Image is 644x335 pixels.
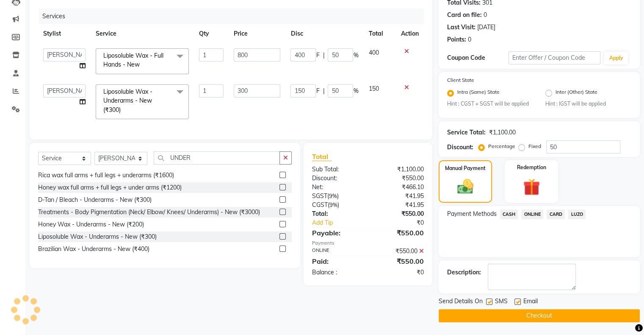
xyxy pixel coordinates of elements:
div: ₹550.00 [368,247,430,256]
div: Honey wax full arms + full legs + under arms (₹1200) [38,183,182,192]
label: Intra (Same) State [457,88,500,98]
div: 0 [484,11,487,20]
div: Honey Wax - Underarms - New (₹200) [38,220,144,229]
a: Add Tip [306,218,378,227]
span: Total [312,152,332,161]
div: ₹0 [368,268,430,277]
span: 400 [368,49,379,56]
div: ₹550.00 [368,228,430,238]
span: % [353,87,358,95]
div: Total: [306,209,368,218]
button: Checkout [439,309,640,322]
span: SGST [312,192,327,200]
div: ₹466.10 [368,183,430,192]
div: ( ) [306,192,368,201]
div: ₹1,100.00 [489,128,516,137]
span: Liposoluble Wax - Full Hands - New [103,52,163,68]
div: Description: [447,268,481,277]
div: Treatments - Body Pigmentation (Neck/ Elbow/ Knees/ Underarms) - New (₹3000) [38,208,260,217]
a: x [140,61,144,68]
th: Total [363,24,395,43]
small: Hint : IGST will be applied [545,100,631,108]
label: Client State [447,76,474,84]
span: Liposoluble Wax - Underarms - New (₹300) [103,88,152,114]
div: Payable: [306,228,368,238]
img: _gift.svg [518,176,545,198]
span: ONLINE [521,209,543,219]
div: ₹0 [378,218,430,227]
th: Qty [194,24,229,43]
th: Stylist [38,24,91,43]
div: Paid: [306,256,368,266]
span: 9% [329,201,337,208]
div: Payments [312,240,424,247]
span: Send Details On [439,297,483,307]
div: ₹41.95 [368,192,430,201]
div: Service Total: [447,128,486,137]
div: [DATE] [477,23,495,32]
span: LUZO [568,209,586,219]
div: ₹41.95 [368,201,430,209]
th: Price [229,24,285,43]
div: Points: [447,35,466,44]
span: SMS [495,297,508,307]
span: Email [523,297,538,307]
div: Last Visit: [447,23,475,32]
th: Action [396,24,424,43]
input: Search or Scan [154,151,280,165]
span: CARD [547,209,565,219]
label: Redemption [517,164,546,171]
span: CGST [312,201,328,209]
span: 150 [368,85,379,92]
span: CASH [500,209,518,219]
th: Disc [285,24,363,43]
div: D-Tan / Bleach - Underarms - New (₹300) [38,195,152,204]
div: Net: [306,183,368,192]
span: F [316,51,319,60]
div: Discount: [306,174,368,183]
span: % [353,51,358,60]
span: | [323,87,324,95]
div: Balance : [306,268,368,277]
th: Service [91,24,194,43]
div: Sub Total: [306,165,368,174]
img: _cash.svg [452,177,478,196]
label: Manual Payment [445,165,486,172]
span: | [323,51,324,60]
div: Brazilian Wax - Underarms - New (₹400) [38,245,149,254]
div: ₹550.00 [368,209,430,218]
a: x [121,106,124,114]
div: 0 [468,35,471,44]
div: ₹550.00 [368,256,430,266]
input: Enter Offer / Coupon Code [509,51,601,64]
label: Percentage [488,142,515,150]
div: ( ) [306,201,368,209]
div: Coupon Code [447,53,509,62]
small: Hint : CGST + SGST will be applied [447,100,533,108]
button: Apply [604,52,628,64]
span: Payment Methods [447,209,497,218]
div: Discount: [447,143,473,152]
div: Services [39,8,430,24]
div: ₹1,100.00 [368,165,430,174]
div: Liposoluble Wax - Underarms - New (₹300) [38,232,157,241]
label: Inter (Other) State [556,88,597,98]
div: Card on file: [447,11,482,20]
div: ONLINE [306,247,368,256]
span: F [316,87,319,95]
div: ₹550.00 [368,174,430,183]
span: 9% [329,193,337,199]
div: Rica wax full arms + full legs + underarms (₹1600) [38,171,174,180]
label: Fixed [528,142,541,150]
